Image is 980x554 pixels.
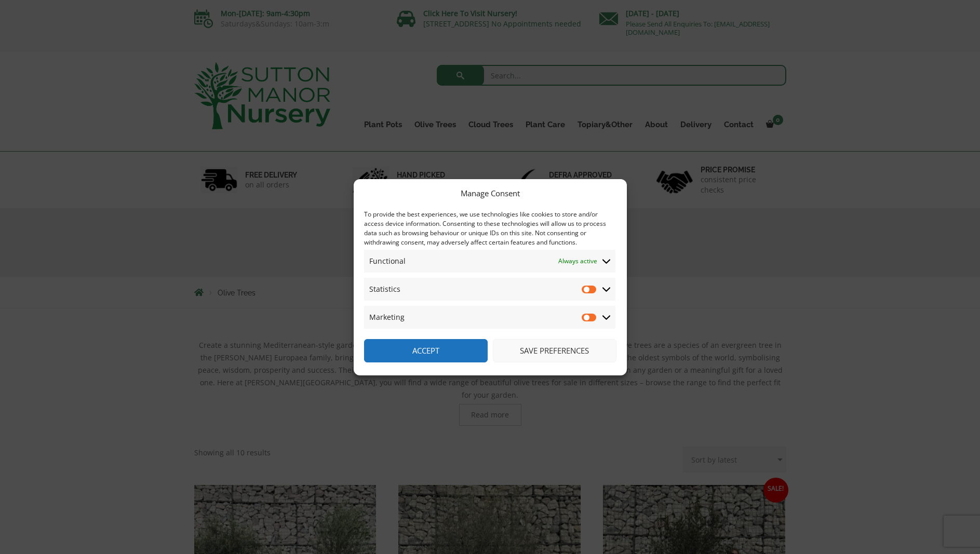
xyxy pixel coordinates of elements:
[369,283,400,295] span: Statistics
[364,306,615,329] summary: Marketing
[364,250,615,273] summary: Functional Always active
[558,255,597,267] span: Always active
[364,210,615,247] div: To provide the best experiences, we use technologies like cookies to store and/or access device i...
[364,339,488,362] button: Accept
[493,339,616,362] button: Save preferences
[364,278,615,301] summary: Statistics
[369,255,406,267] span: Functional
[369,311,405,323] span: Marketing
[461,187,520,199] div: Manage Consent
